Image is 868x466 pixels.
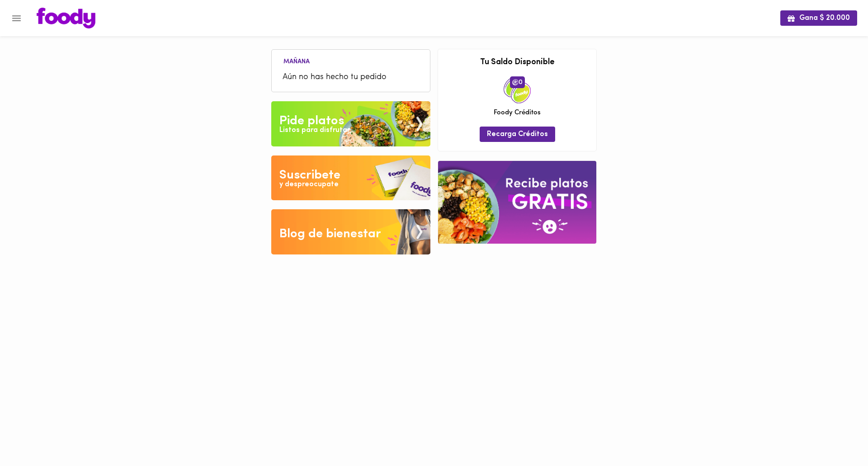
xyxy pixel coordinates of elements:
[512,79,519,85] img: foody-creditos.png
[271,101,430,146] img: Pide un Platos
[510,76,525,88] span: 0
[279,179,339,190] div: y despreocupate
[283,71,419,84] span: Aún no has hecho tu pedido
[487,130,548,139] span: Recarga Créditos
[279,125,350,136] div: Listos para disfrutar
[438,161,596,244] img: referral-banner.png
[480,127,555,141] button: Recarga Créditos
[271,155,430,201] img: Disfruta bajar de peso
[788,14,850,23] span: Gana $ 20.000
[5,7,28,29] button: Menu
[279,112,344,130] div: Pide platos
[445,58,590,67] h3: Tu Saldo Disponible
[276,56,317,65] li: Mañana
[271,209,430,254] img: Blog de bienestar
[279,225,381,243] div: Blog de bienestar
[504,76,531,104] img: credits-package.png
[494,108,541,118] span: Foody Créditos
[279,166,340,184] div: Suscribete
[37,8,95,28] img: logo.png
[780,10,857,25] button: Gana $ 20.000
